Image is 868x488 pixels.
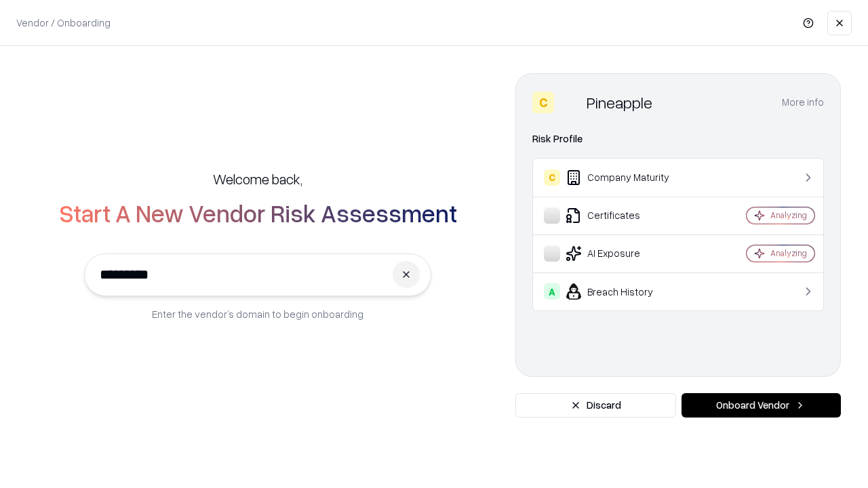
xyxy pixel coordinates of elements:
button: Discard [515,393,676,418]
div: Company Maturity [544,169,706,186]
div: C [532,91,554,113]
button: More info [782,90,824,115]
div: AI Exposure [544,245,706,262]
div: Breach History [544,283,706,300]
div: Analyzing [770,209,807,221]
img: Pineapple [559,91,581,113]
div: Pineapple [587,91,652,113]
div: Risk Profile [532,131,824,147]
div: C [544,169,560,186]
h2: Start A New Vendor Risk Assessment [59,199,457,226]
div: A [544,283,560,300]
p: Vendor / Onboarding [16,16,111,30]
p: Enter the vendor’s domain to begin onboarding [152,307,363,321]
h5: Welcome back, [213,169,302,188]
div: Certificates [544,207,706,224]
div: Analyzing [770,247,807,259]
button: Onboard Vendor [682,393,841,418]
